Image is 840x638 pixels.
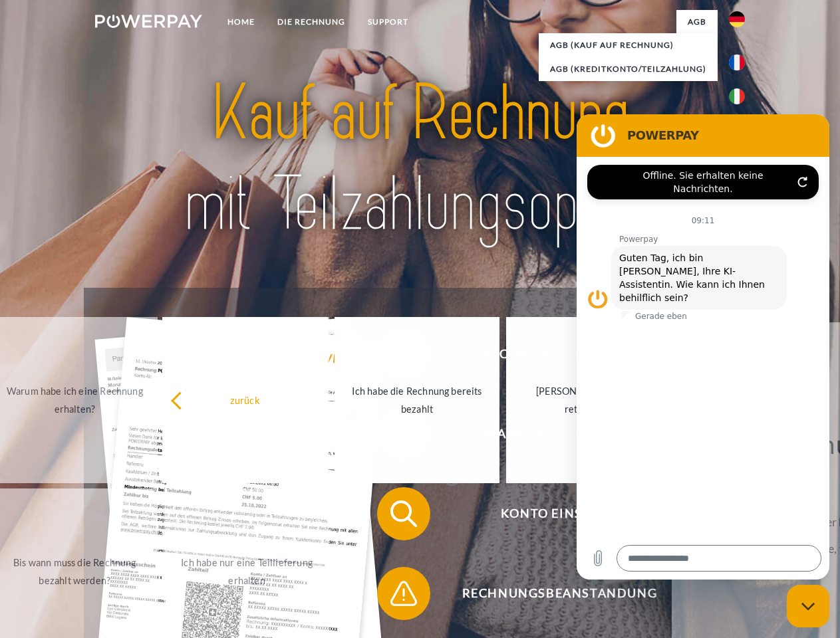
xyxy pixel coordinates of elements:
[127,64,713,255] img: title-powerpay_de.svg
[539,57,718,81] a: AGB (Kreditkonto/Teilzahlung)
[356,10,420,34] a: SUPPORT
[729,88,745,104] img: it
[514,382,664,418] div: [PERSON_NAME] wurde retourniert
[343,382,492,418] div: Ich habe die Rechnung bereits bezahlt
[216,10,266,34] a: Home
[729,54,745,70] img: fr
[170,391,320,409] div: zurück
[729,11,745,27] img: de
[387,497,420,530] img: qb_search.svg
[676,10,718,34] a: agb
[377,487,723,540] button: Konto einsehen
[387,577,420,610] img: qb_warning.svg
[377,567,723,620] button: Rechnungsbeanstandung
[396,487,722,540] span: Konto einsehen
[95,15,202,28] img: logo-powerpay-white.svg
[787,585,829,627] iframe: Schaltfläche zum Öffnen des Messaging-Fensters; Konversation läuft
[172,554,322,589] div: Ich habe nur eine Teillieferung erhalten
[577,114,829,580] iframe: Messaging-Fenster
[396,567,722,620] span: Rechnungsbeanstandung
[539,33,718,57] a: AGB (Kauf auf Rechnung)
[266,10,356,34] a: DIE RECHNUNG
